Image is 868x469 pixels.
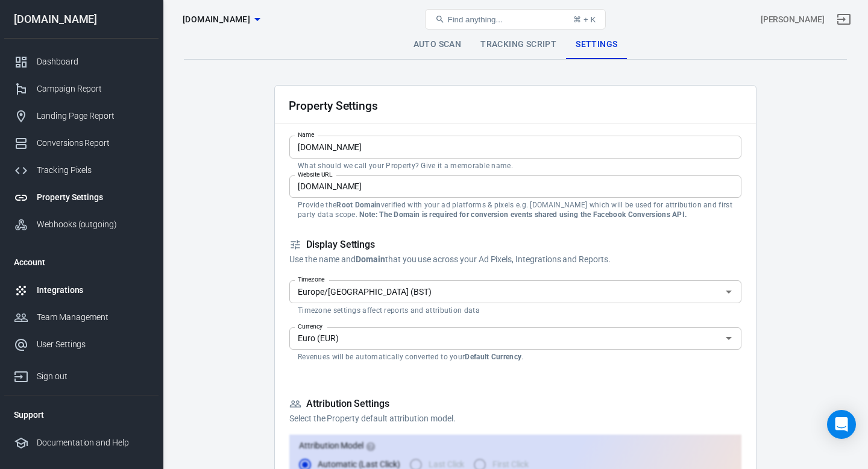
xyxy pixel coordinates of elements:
[566,30,627,59] a: Settings
[359,210,687,219] strong: Note: The Domain is required for conversion events shared using the Facebook Conversions API.
[827,410,856,439] div: Open Intercom Messenger
[289,412,741,425] p: Select the Property default attribution model.
[4,157,159,184] a: Tracking Pixels
[4,75,159,102] a: Campaign Report
[293,284,718,299] input: UTC
[298,322,323,331] label: Currency
[298,275,325,284] label: Timezone
[404,30,471,59] a: Auto Scan
[471,30,566,59] a: Tracking Script
[829,5,858,34] a: Sign out
[4,48,159,75] a: Dashboard
[289,239,741,251] h5: Display Settings
[298,161,733,171] p: What should we call your Property? Give it a memorable name.
[37,311,149,324] div: Team Management
[4,400,159,429] li: Support
[336,201,380,209] strong: Root Domain
[4,102,159,130] a: Landing Page Report
[289,99,378,112] h2: Property Settings
[298,352,733,362] p: Revenues will be automatically converted to your .
[4,358,159,390] a: Sign out
[720,330,737,347] button: Open
[37,55,149,68] div: Dashboard
[4,248,159,277] li: Account
[425,9,606,30] button: Find anything...⌘ + K
[37,110,149,122] div: Landing Page Report
[37,370,149,383] div: Sign out
[37,137,149,150] div: Conversions Report
[37,83,149,95] div: Campaign Report
[4,14,159,25] div: [DOMAIN_NAME]
[4,331,159,358] a: User Settings
[4,277,159,304] a: Integrations
[37,436,149,449] div: Documentation and Help
[289,398,741,411] h5: Attribution Settings
[293,331,718,346] input: USD
[289,136,741,158] input: Your Website Name
[761,13,825,26] div: Account id: QCHD6y0d
[298,170,333,179] label: Website URL
[178,8,265,31] button: [DOMAIN_NAME]
[298,130,315,139] label: Name
[4,211,159,238] a: Webhooks (outgoing)
[4,130,159,157] a: Conversions Report
[4,184,159,211] a: Property Settings
[289,175,741,198] input: example.com
[37,164,149,177] div: Tracking Pixels
[183,12,250,27] span: totalcoverplus.co.uk
[573,15,596,24] div: ⌘ + K
[289,253,741,266] p: Use the name and that you use across your Ad Pixels, Integrations and Reports.
[298,200,733,219] p: Provide the verified with your ad platforms & pixels e.g. [DOMAIN_NAME] which will be used for at...
[37,284,149,297] div: Integrations
[37,191,149,204] div: Property Settings
[37,338,149,351] div: User Settings
[356,254,385,264] strong: Domain
[465,353,521,361] strong: Default Currency
[4,304,159,331] a: Team Management
[37,218,149,231] div: Webhooks (outgoing)
[447,15,502,24] span: Find anything...
[720,283,737,300] button: Open
[298,306,733,315] p: Timezone settings affect reports and attribution data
